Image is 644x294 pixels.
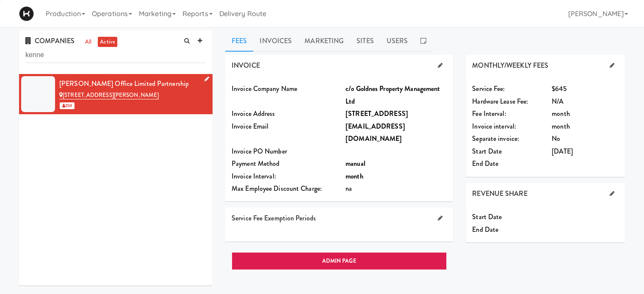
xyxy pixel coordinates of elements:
span: End Date [472,225,498,234]
span: $645 [552,84,566,93]
span: month [552,121,570,131]
li: [PERSON_NAME] Office Limited Partnership[STREET_ADDRESS][PERSON_NAME] 250 [19,74,213,114]
img: Micromart [19,6,34,21]
a: ADMIN PAGE [232,252,447,270]
div: [PERSON_NAME] Office Limited Partnership [59,77,206,90]
span: Start Date [472,212,502,222]
span: 250 [60,102,75,109]
span: Service Fee: [472,84,505,93]
a: Invoices [253,30,298,52]
span: INVOICE [232,60,260,70]
span: MONTHLY/WEEKLY FEES [472,60,548,70]
span: Invoice Email [232,121,268,131]
span: Invoice interval: [472,121,516,131]
span: Separate invoice: [472,134,519,143]
span: Invoice Company Name [232,84,297,93]
a: Sites [350,30,380,52]
div: na [345,182,447,195]
span: N/A [552,96,564,106]
span: Max Employee Discount Charge: [232,184,322,193]
span: Service Fee Exemption Periods [232,213,316,223]
b: [STREET_ADDRESS] [345,109,408,118]
a: Marketing [298,30,350,52]
span: End Date [472,159,498,168]
span: Payment Method [232,159,279,168]
span: Fee Interval: [472,109,506,118]
a: active [98,37,117,47]
b: month [345,171,363,181]
b: [EMAIL_ADDRESS][DOMAIN_NAME] [345,121,405,144]
span: [DATE] [552,146,573,156]
span: Invoice Interval: [232,171,276,181]
span: Hardware Lease Fee: [472,96,528,106]
a: Fees [225,30,253,52]
a: all [83,37,94,47]
span: COMPANIES [25,36,75,46]
b: manual [345,159,365,168]
span: month [552,109,570,118]
b: c/o Goldnes Property Management Ltd [345,84,440,106]
span: Invoice PO Number [232,146,287,156]
span: REVENUE SHARE [472,189,527,198]
input: Search company [25,47,206,63]
div: No [552,132,619,145]
a: [STREET_ADDRESS][PERSON_NAME] [59,91,159,99]
span: Start Date [472,146,502,156]
a: Users [380,30,415,52]
span: Invoice Address [232,109,275,118]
